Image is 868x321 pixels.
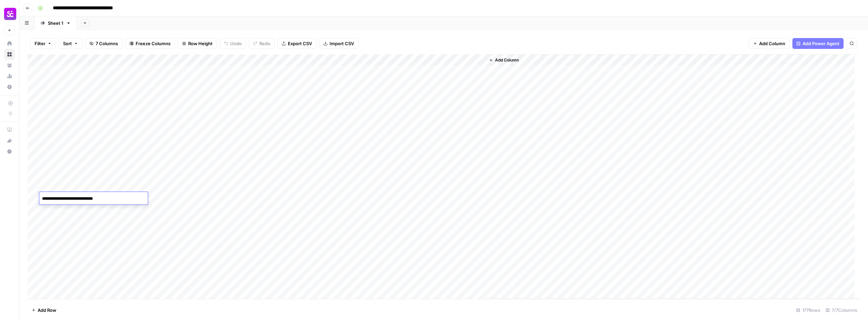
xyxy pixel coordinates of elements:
[823,305,860,316] div: 7/7 Columns
[749,38,790,49] button: Add Column
[4,136,15,146] div: What's new?
[35,40,45,47] span: Filter
[4,124,15,135] a: AirOps Academy
[59,38,82,49] button: Sort
[96,40,118,47] span: 7 Columns
[178,38,217,49] button: Row Height
[486,56,521,65] button: Add Column
[85,38,122,49] button: 7 Columns
[220,38,246,49] button: Undo
[495,57,519,63] span: Add Column
[4,8,16,20] img: Smartcat Logo
[230,40,242,47] span: Undo
[249,38,275,49] button: Redo
[30,38,56,49] button: Filter
[4,82,15,92] a: Settings
[4,146,15,157] button: Help + Support
[4,49,15,60] a: Browse
[319,38,358,49] button: Import CSV
[288,40,312,47] span: Export CSV
[4,5,15,22] button: Workspace: Smartcat
[4,38,15,49] a: Home
[35,16,77,30] a: Sheet 1
[38,307,56,314] span: Add Row
[27,305,60,316] button: Add Row
[188,40,213,47] span: Row Height
[125,38,175,49] button: Freeze Columns
[277,38,316,49] button: Export CSV
[48,20,63,26] div: Sheet 1
[330,40,354,47] span: Import CSV
[793,305,823,316] div: 177 Rows
[803,40,840,47] span: Add Power Agent
[759,40,785,47] span: Add Column
[4,135,15,146] button: What's new?
[4,60,15,71] a: Your Data
[259,40,270,47] span: Redo
[136,40,171,47] span: Freeze Columns
[4,71,15,82] a: Usage
[792,38,844,49] button: Add Power Agent
[63,40,72,47] span: Sort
